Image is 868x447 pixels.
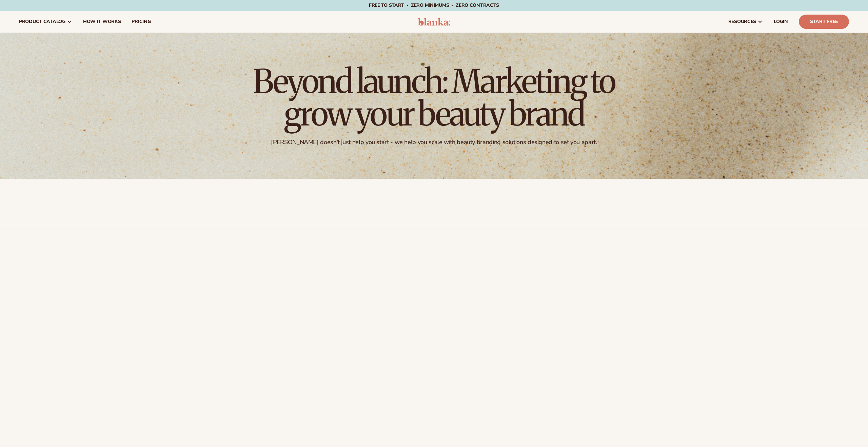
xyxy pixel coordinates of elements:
span: resources [728,19,756,24]
span: How It Works [83,19,121,24]
div: [PERSON_NAME] doesn't just help you start - we help you scale with beauty branding solutions desi... [271,138,597,146]
a: Start Free [799,15,849,29]
span: LOGIN [774,19,788,24]
span: pricing [132,19,151,24]
span: Free to start · ZERO minimums · ZERO contracts [369,2,499,8]
a: product catalog [14,11,78,33]
a: LOGIN [768,11,793,33]
a: pricing [126,11,156,33]
h1: Beyond launch: Marketing to grow your beauty brand [248,65,620,130]
a: resources [723,11,768,33]
img: logo [418,18,450,26]
span: product catalog [19,19,65,24]
a: How It Works [78,11,126,33]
